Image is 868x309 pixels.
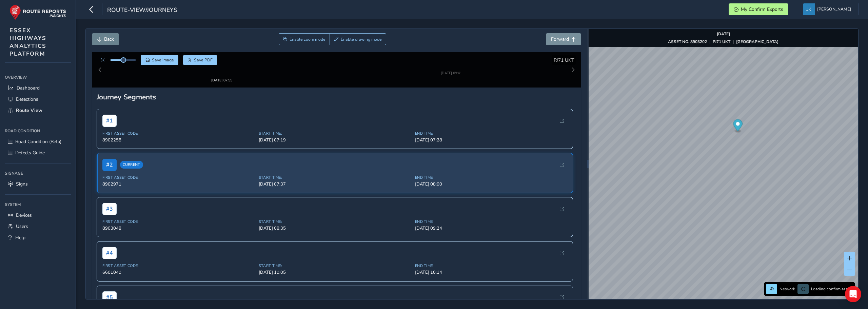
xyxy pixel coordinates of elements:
a: Defects Guide [5,147,71,158]
span: Defects Guide [15,150,45,156]
button: My Confirm Exports [729,3,788,15]
a: Signs [5,178,71,190]
span: First Asset Code: [102,213,255,218]
span: Start Time: [259,125,411,130]
span: End Time: [415,257,567,263]
span: PJ71 UKT [554,57,574,63]
a: Users [5,221,71,232]
span: [DATE] 07:28 [415,131,567,137]
span: Enable zoom mode [290,37,325,42]
div: Journey Segments [97,86,577,96]
span: [DATE] 09:24 [415,219,567,225]
img: diamond-layout [803,3,815,15]
strong: [DATE] [717,31,730,37]
span: Start Time: [259,213,411,218]
span: Current [120,155,143,163]
span: 6601040 [102,264,255,270]
span: # 4 [102,241,117,253]
span: Start Time: [259,257,411,263]
span: Dashboard [17,85,40,91]
span: 8902971 [102,175,255,181]
span: Detections [16,96,38,102]
button: Back [92,33,119,45]
span: # 1 [102,109,117,121]
span: # 3 [102,197,117,209]
div: Overview [5,72,71,82]
span: First Asset Code: [102,257,255,263]
a: Route View [5,105,71,116]
img: Thumbnail frame [431,62,472,69]
span: Network [780,286,795,292]
div: Open Intercom Messenger [845,286,861,302]
span: My Confirm Exports [741,6,783,13]
span: Back [104,36,114,42]
span: Save PDF [194,57,213,63]
span: Enable drawing mode [341,37,382,42]
div: Map marker [733,119,742,133]
span: First Asset Code: [102,169,255,174]
span: # 5 [102,285,117,297]
span: End Time: [415,169,567,174]
strong: PJ71 UKT [713,39,730,44]
a: Detections [5,94,71,105]
span: [DATE] 08:00 [415,175,567,181]
span: 8903048 [102,219,255,225]
span: 8902258 [102,131,255,137]
div: [DATE] 09:41 [431,69,472,74]
button: Save [141,55,178,65]
button: PDF [183,55,217,65]
span: [DATE] 10:05 [259,264,411,270]
strong: ASSET NO. 8903202 [668,39,707,44]
img: Thumbnail frame [201,62,242,69]
div: System [5,199,71,210]
span: # 2 [102,153,117,165]
div: Signage [5,168,71,178]
span: End Time: [415,125,567,130]
span: First Asset Code: [102,125,255,130]
div: Road Condition [5,126,71,136]
span: route-view/journeys [107,6,177,15]
span: [DATE] 10:14 [415,264,567,270]
a: Devices [5,210,71,221]
span: Signs [16,181,28,187]
button: Draw [330,33,386,45]
button: Zoom [279,33,330,45]
span: [DATE] 07:37 [259,175,411,181]
span: Users [16,223,28,230]
span: Save image [152,57,174,63]
strong: [GEOGRAPHIC_DATA] [736,39,778,44]
span: Route View [16,107,42,114]
span: [PERSON_NAME] [817,3,851,15]
span: Help [15,234,25,241]
div: [DATE] 07:55 [201,69,242,74]
span: Road Condition (Beta) [15,138,61,145]
a: Road Condition (Beta) [5,136,71,147]
span: ESSEX HIGHWAYS ANALYTICS PLATFORM [9,26,46,58]
span: [DATE] 08:35 [259,219,411,225]
button: Forward [546,33,581,45]
a: Help [5,232,71,243]
div: | | [668,39,778,44]
span: Devices [16,212,32,218]
img: rr logo [9,5,66,20]
button: [PERSON_NAME] [803,3,853,15]
span: End Time: [415,213,567,218]
span: Start Time: [259,169,411,174]
a: Dashboard [5,82,71,94]
span: [DATE] 07:19 [259,131,411,137]
span: Loading confirm assets [811,286,853,292]
span: Forward [551,36,569,42]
